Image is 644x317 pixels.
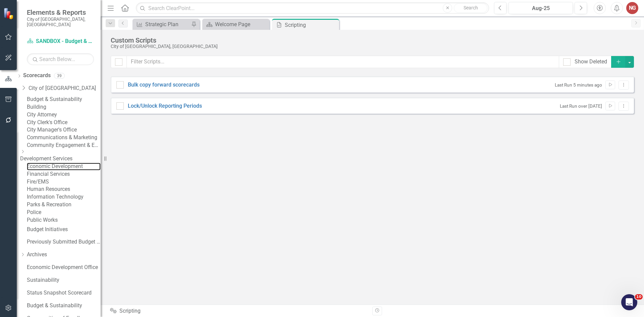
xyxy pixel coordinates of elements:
[29,85,101,92] a: City of [GEOGRAPHIC_DATA]
[20,155,101,163] a: Development Services
[27,142,101,149] a: Community Engagement & Emergency Preparedness
[27,163,101,170] a: Economic Development
[27,8,94,16] span: Elements & Reports
[27,193,101,201] a: Information Technology
[27,170,101,178] a: Financial Services
[145,20,190,29] div: Strategic Plan
[575,58,607,66] div: Show Deleted
[285,21,337,29] div: Scripting
[27,302,101,310] a: Budget & Sustainability
[27,103,101,111] a: Building
[128,103,202,109] a: Lock/Unlock Reporting Periods
[27,238,101,246] a: Previously Submitted Budget Initiatives
[27,201,101,209] a: Parks & Recreation
[27,226,101,233] a: Budget Initiatives
[464,5,478,10] span: Search
[128,82,200,88] a: Bulk copy forward scorecards
[27,38,94,45] a: SANDBOX - Budget & Sustainability
[626,2,638,14] button: NG
[136,2,489,14] input: Search ClearPoint...
[560,103,602,109] small: Last Run over [DATE]
[111,37,631,44] div: Custom Scripts
[3,8,15,19] img: ClearPoint Strategy
[635,294,643,300] span: 10
[27,126,101,134] a: City Manager's Office
[27,96,101,103] a: Budget & Sustainability
[27,289,101,297] a: Status Snapshot Scorecard
[27,53,94,65] input: Search Below...
[27,209,101,216] a: Police
[27,16,94,28] small: City of [GEOGRAPHIC_DATA], [GEOGRAPHIC_DATA]
[23,72,51,80] a: Scorecards
[27,186,101,193] a: Human Resources
[111,44,631,49] div: City of [GEOGRAPHIC_DATA], [GEOGRAPHIC_DATA]
[54,73,65,78] div: 39
[27,264,101,271] a: Economic Development Office
[126,56,559,68] input: Filter Scripts...
[511,4,571,12] div: Aug-25
[27,111,101,119] a: City Attorney
[110,307,367,315] div: Scripting
[215,20,268,29] div: Welcome Page
[27,178,101,186] a: Fire/EMS
[621,294,637,310] iframe: Intercom live chat
[27,251,101,259] a: Archives
[134,20,190,29] a: Strategic Plan
[27,134,101,142] a: Communications & Marketing
[204,20,268,29] a: Welcome Page
[454,3,487,13] button: Search
[27,216,101,224] a: Public Works
[555,82,602,88] small: Last Run 5 minutes ago
[27,119,101,126] a: City Clerk's Office
[508,2,573,14] button: Aug-25
[27,276,101,284] a: Sustainability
